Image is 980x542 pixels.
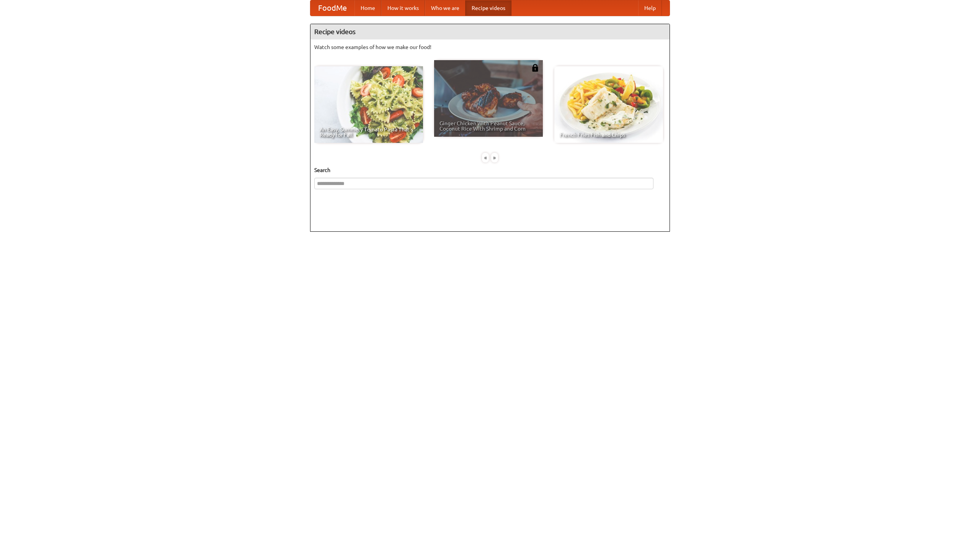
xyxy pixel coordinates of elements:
[310,24,670,39] h4: Recipe videos
[381,0,425,16] a: How it works
[465,0,511,16] a: Recipe videos
[320,127,418,138] span: An Easy, Summery Tomato Pasta That's Ready for Fall
[314,66,423,143] a: An Easy, Summery Tomato Pasta That's Ready for Fall
[554,66,663,143] a: French Fries Fish and Chips
[314,166,666,174] h5: Search
[531,64,539,72] img: 483408.png
[310,0,354,16] a: FoodMe
[560,132,658,138] span: French Fries Fish and Chips
[354,0,381,16] a: Home
[314,43,666,51] p: Watch some examples of how we make our food!
[491,153,498,162] div: »
[638,0,662,16] a: Help
[482,153,489,162] div: «
[425,0,465,16] a: Who we are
